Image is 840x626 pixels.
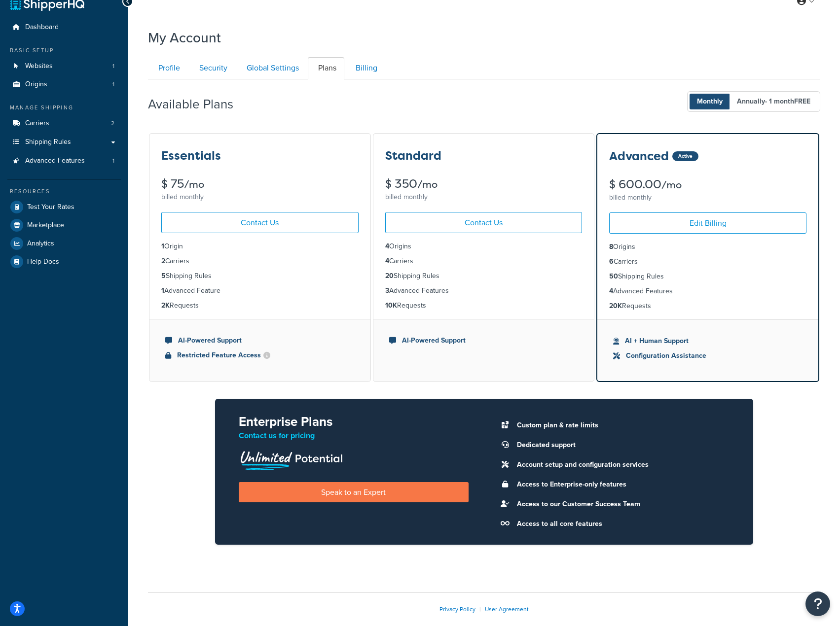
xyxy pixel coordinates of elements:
li: Origins [385,241,583,252]
strong: 4 [385,256,389,266]
li: Carriers [609,256,806,267]
small: /mo [184,177,204,191]
strong: 8 [609,242,613,252]
div: Resources [7,187,121,196]
span: Origins [25,80,47,89]
a: Marketplace [7,216,121,234]
span: 1 [112,157,114,165]
div: billed monthly [385,190,583,204]
li: Requests [385,300,583,311]
span: 1 [112,80,114,89]
a: Plans [308,57,344,79]
span: Marketplace [27,221,64,230]
button: Monthly Annually- 1 monthFREE [687,91,820,112]
span: Analytics [27,240,54,248]
li: Origins [7,75,121,94]
a: Dashboard [7,18,121,36]
li: AI-Powered Support [165,335,355,346]
li: Dedicated support [512,438,730,452]
a: User Agreement [485,605,529,614]
li: Origin [161,241,359,252]
a: Speak to an Expert [239,482,468,502]
strong: 20K [609,301,622,311]
a: Security [189,57,235,79]
div: $ 600.00 [609,178,806,191]
span: Monthly [690,94,730,109]
h3: Standard [385,149,441,162]
span: 1 [112,62,114,70]
li: Shipping Rules [385,271,583,281]
b: FREE [794,96,810,106]
h2: Enterprise Plans [239,415,468,429]
img: Unlimited Potential [239,448,343,470]
li: Shipping Rules [609,271,806,282]
h2: Available Plans [148,97,248,111]
p: Contact us for pricing [239,429,468,443]
a: Websites 1 [7,57,121,75]
li: Account setup and configuration services [512,458,730,472]
div: $ 350 [385,178,583,190]
h3: Advanced [609,150,669,163]
li: Shipping Rules [161,271,359,281]
strong: 6 [609,256,614,267]
div: Basic Setup [7,46,121,55]
li: Advanced Features [385,285,583,296]
span: | [479,605,481,614]
li: Custom plan & rate limits [512,418,730,432]
li: Requests [609,301,806,312]
strong: 4 [609,286,613,296]
div: Active [672,151,698,161]
li: Restricted Feature Access [165,350,355,361]
span: Advanced Features [25,157,85,165]
h1: My Account [148,28,221,47]
a: Origins 1 [7,75,121,94]
a: Advanced Features 1 [7,152,121,170]
div: billed monthly [609,191,806,205]
a: Help Docs [7,253,121,271]
strong: 2 [161,256,165,266]
strong: 4 [385,241,389,251]
div: $ 75 [161,178,359,190]
li: Carriers [7,114,121,133]
span: Dashboard [25,23,59,32]
li: Carriers [385,256,583,267]
li: AI + Human Support [613,336,803,347]
a: Global Settings [236,57,307,79]
li: Access to all core features [512,517,730,531]
li: Access to our Customer Success Team [512,497,730,511]
span: 2 [111,119,114,128]
small: /mo [661,178,682,192]
strong: 50 [609,271,618,281]
li: Advanced Features [609,286,806,297]
a: Contact Us [385,212,583,233]
a: Shipping Rules [7,133,121,151]
span: Help Docs [27,258,59,266]
li: Origins [609,242,806,252]
a: Test Your Rates [7,198,121,216]
strong: 5 [161,271,166,281]
span: - 1 month [765,96,810,106]
a: Analytics [7,235,121,252]
strong: 1 [161,241,164,251]
small: /mo [417,177,438,191]
li: Advanced Features [7,152,121,170]
li: Websites [7,57,121,75]
a: Edit Billing [609,212,806,234]
span: Websites [25,62,53,70]
li: Access to Enterprise-only features [512,478,730,491]
div: billed monthly [161,190,359,204]
li: Advanced Feature [161,285,359,296]
strong: 20 [385,271,394,281]
strong: 2K [161,300,170,311]
a: Profile [148,57,188,79]
li: Carriers [161,256,359,267]
span: Carriers [25,119,49,128]
div: Manage Shipping [7,104,121,112]
strong: 3 [385,285,389,296]
strong: 1 [161,285,164,296]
